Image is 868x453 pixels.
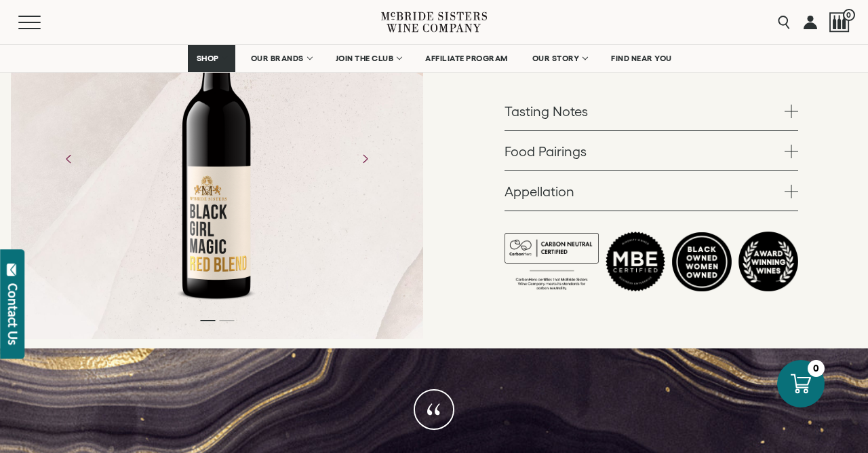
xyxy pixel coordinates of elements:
span: JOIN THE CLUB [336,54,394,63]
a: OUR STORY [524,45,596,72]
button: Previous [52,141,87,176]
a: AFFILIATE PROGRAM [416,45,517,72]
div: 0 [808,360,825,377]
span: 0 [843,9,855,21]
button: Mobile Menu Trigger [18,16,67,29]
button: Next [347,141,382,176]
a: Food Pairings [505,131,798,170]
div: Contact Us [6,283,20,345]
a: Tasting Notes [505,91,798,130]
span: OUR STORY [532,54,580,63]
a: JOIN THE CLUB [327,45,410,72]
li: Page dot 1 [200,319,215,321]
a: OUR BRANDS [242,45,320,72]
span: AFFILIATE PROGRAM [425,54,508,63]
span: FIND NEAR YOU [611,54,672,63]
span: SHOP [197,54,220,63]
a: FIND NEAR YOU [602,45,681,72]
a: Appellation [505,171,798,211]
span: OUR BRANDS [251,54,304,63]
li: Page dot 2 [219,319,234,321]
a: SHOP [188,45,235,72]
